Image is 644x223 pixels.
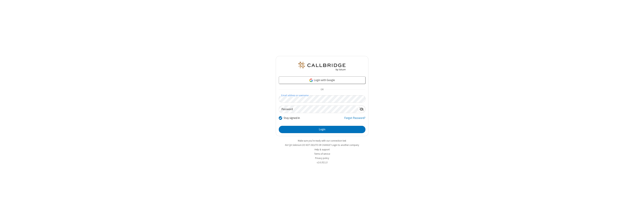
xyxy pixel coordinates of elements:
span: OR [319,87,325,92]
div: Show password [358,106,365,113]
label: Stay signed in [284,116,300,120]
a: Help & support [315,148,330,151]
a: Forgot Password? [344,116,365,123]
a: Make sure you're ready with our connection test [298,139,346,142]
a: Login with Google [279,76,365,84]
img: google-icon.png [309,78,313,82]
input: Password [279,106,358,113]
button: Login to another company [332,143,359,147]
li: Not QA Selenium DO NOT DELETE OR CHANGE? [276,143,368,147]
img: QA Selenium DO NOT DELETE OR CHANGE [298,62,346,71]
a: Privacy policy [315,157,329,160]
button: Login [279,126,365,133]
input: Email address or username [279,95,365,103]
li: v2.6.352.13 [276,161,368,164]
a: Terms of service [314,152,330,155]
